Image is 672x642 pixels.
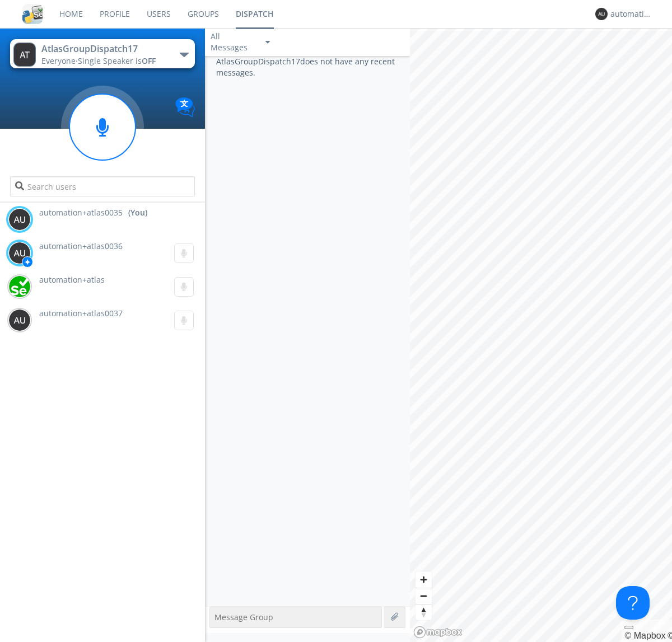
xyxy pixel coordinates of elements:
[39,241,123,251] span: automation+atlas0036
[175,97,195,117] img: Translation enabled
[8,208,31,231] img: 373638.png
[8,242,31,264] img: 373638.png
[624,626,633,629] button: Toggle attribution
[10,176,194,196] input: Search users
[39,207,123,218] span: automation+atlas0035
[265,41,270,44] img: caret-down-sm.svg
[416,571,432,588] button: Zoom in
[39,274,105,285] span: automation+atlas
[416,604,432,620] span: Reset bearing to north
[624,631,665,640] a: Mapbox
[41,43,167,55] div: AtlasGroupDispatch17
[39,308,123,318] span: automation+atlas0037
[22,4,43,24] img: cddb5a64eb264b2086981ab96f4c1ba7
[78,55,156,66] span: Single Speaker is
[41,55,167,67] div: Everyone ·
[8,275,31,298] img: d2d01cd9b4174d08988066c6d424eccd
[595,8,608,20] img: 373638.png
[413,626,463,639] a: Mapbox logo
[416,604,432,620] button: Reset bearing to north
[142,55,156,66] span: OFF
[13,43,36,67] img: 373638.png
[128,207,147,218] div: (You)
[416,588,432,604] span: Zoom out
[10,39,194,68] button: AtlasGroupDispatch17Everyone·Single Speaker isOFF
[416,588,432,604] button: Zoom out
[205,56,410,606] div: AtlasGroupDispatch17 does not have any recent messages.
[610,8,652,20] div: automation+atlas0035
[8,309,31,331] img: 373638.png
[211,31,255,53] div: All Messages
[616,586,650,620] iframe: Toggle Customer Support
